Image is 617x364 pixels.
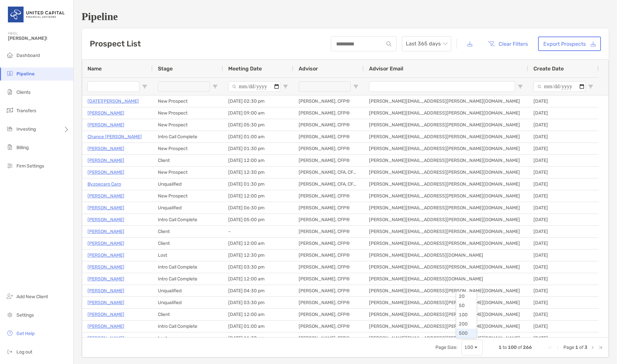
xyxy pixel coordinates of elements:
div: [DATE] 11:30 am [223,332,293,344]
img: United Capital Logo [8,3,65,26]
div: 100 [464,345,473,350]
a: Export Prospects [538,37,601,51]
div: [DATE] [528,167,599,178]
span: 200 [459,321,468,327]
a: [PERSON_NAME] [87,204,124,212]
div: [DATE] [528,297,599,308]
p: [PERSON_NAME] [87,168,124,176]
div: Previous Page [555,345,561,350]
div: [DATE] 05:30 pm [223,119,293,131]
div: [DATE] [528,95,599,107]
div: [DATE] [528,202,599,214]
img: pipeline icon [6,69,14,77]
div: Page Size [461,340,483,355]
div: [DATE] [528,155,599,166]
input: Create Date Filter Input [533,81,585,92]
span: of [579,345,583,350]
span: 1 [499,345,502,350]
button: Open Filter Menu [212,84,218,89]
a: Chance [PERSON_NAME] [87,133,142,141]
span: Advisor [299,65,318,72]
div: - [223,226,293,237]
div: [PERSON_NAME][EMAIL_ADDRESS][PERSON_NAME][DOMAIN_NAME] [364,167,528,178]
p: [PERSON_NAME] [87,121,124,129]
a: [PERSON_NAME] [87,334,124,342]
span: 100 [508,345,517,350]
div: Last Page [598,345,603,350]
h1: Pipeline [82,11,609,23]
div: [PERSON_NAME], CFP® [293,273,364,285]
div: New Prospect [153,95,223,107]
span: Transfers [16,108,36,114]
div: [PERSON_NAME], CFP® [293,214,364,225]
p: [PERSON_NAME] [87,287,124,295]
button: Open Filter Menu [588,84,593,89]
span: Log out [16,349,32,355]
div: [PERSON_NAME][EMAIL_ADDRESS][PERSON_NAME][DOMAIN_NAME] [364,297,528,308]
a: [PERSON_NAME] [87,144,124,153]
a: [PERSON_NAME] [87,109,124,117]
div: Client [153,309,223,320]
div: [DATE] 06:30 pm [223,202,293,214]
div: [DATE] [528,190,599,202]
div: [DATE] 12:00 am [223,155,293,166]
span: Get Help [16,331,35,336]
img: settings icon [6,311,14,319]
div: [DATE] 09:00 am [223,107,293,119]
span: Name [87,65,102,72]
a: [PERSON_NAME] [87,299,124,307]
div: Intro Call Complete [153,214,223,225]
div: [PERSON_NAME][EMAIL_ADDRESS][PERSON_NAME][DOMAIN_NAME] [364,131,528,143]
a: [PERSON_NAME] [87,239,124,247]
div: [PERSON_NAME][EMAIL_ADDRESS][PERSON_NAME][DOMAIN_NAME] [364,261,528,273]
div: [PERSON_NAME], CFP® [293,107,364,119]
div: [DATE] [528,119,599,131]
div: Unqualified [153,178,223,190]
p: [PERSON_NAME] [87,322,124,330]
div: [DATE] [528,107,599,119]
a: [PERSON_NAME] [87,192,124,200]
div: [DATE] 05:00 pm [223,214,293,225]
p: [PERSON_NAME] [87,263,124,271]
div: [DATE] 03:30 pm [223,297,293,308]
div: [DATE] [528,309,599,320]
h3: Prospect List [90,39,141,48]
div: Intro Call Complete [153,321,223,332]
div: Intro Call Complete [153,261,223,273]
div: [PERSON_NAME][EMAIL_ADDRESS][PERSON_NAME][DOMAIN_NAME] [364,95,528,107]
div: [DATE] 12:30 pm [223,167,293,178]
a: [PERSON_NAME] [87,275,124,283]
div: [PERSON_NAME][EMAIL_ADDRESS][PERSON_NAME][DOMAIN_NAME] [364,119,528,131]
span: 50 [459,303,465,308]
div: [PERSON_NAME], CFP® [293,249,364,261]
a: Byzoecaro Caro [87,180,121,188]
img: firm-settings icon [6,162,14,169]
span: Dashboard [16,53,40,58]
img: clients icon [6,88,14,96]
div: [PERSON_NAME][EMAIL_ADDRESS][PERSON_NAME][DOMAIN_NAME] [364,190,528,202]
div: [DATE] 01:00 am [223,321,293,332]
div: [PERSON_NAME][EMAIL_ADDRESS][PERSON_NAME][DOMAIN_NAME] [364,321,528,332]
div: [PERSON_NAME], CFP® [293,321,364,332]
div: New Prospect [153,107,223,119]
div: [PERSON_NAME][EMAIL_ADDRESS][PERSON_NAME][DOMAIN_NAME] [364,155,528,166]
div: [PERSON_NAME], CFP® [293,202,364,214]
div: [DATE] [528,131,599,143]
div: [PERSON_NAME], CFP® [293,261,364,273]
p: [PERSON_NAME] [87,227,124,236]
div: [PERSON_NAME], CFP® [293,95,364,107]
div: [PERSON_NAME][EMAIL_ADDRESS][PERSON_NAME][DOMAIN_NAME] [364,285,528,297]
span: Pipeline [16,71,35,77]
div: Select Field [456,292,477,338]
div: [PERSON_NAME][EMAIL_ADDRESS][PERSON_NAME][DOMAIN_NAME] [364,238,528,249]
a: [PERSON_NAME] [87,216,124,224]
div: [PERSON_NAME][EMAIL_ADDRESS][PERSON_NAME][DOMAIN_NAME] [364,143,528,154]
div: [PERSON_NAME], CFP® [293,143,364,154]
